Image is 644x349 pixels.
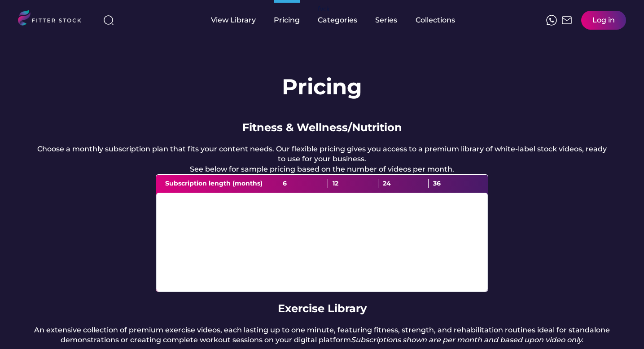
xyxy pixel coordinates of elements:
div: 36 [429,179,479,188]
div: View Library [211,15,256,25]
img: search-normal%203.svg [103,15,114,26]
h1: Pricing [282,72,362,102]
div: Exercise Library [278,301,367,316]
div: fvck [318,4,329,13]
div: Fitness & Wellness/Nutrition [242,120,402,135]
img: Frame%2051.svg [561,15,572,26]
em: Subscriptions shown are per month and based upon video only. [351,336,583,344]
div: 6 [278,179,329,188]
div: An extensive collection of premium exercise videos, each lasting up to one minute, featuring fitn... [18,325,626,345]
div: Pricing [274,15,300,25]
div: Categories [318,15,357,25]
div: Log in [592,15,615,25]
img: LOGO.svg [18,10,89,28]
div: Choose a monthly subscription plan that fits your content needs. Our flexible pricing gives you a... [36,144,608,174]
div: Series [375,15,398,25]
div: Collections [416,15,455,25]
div: 24 [378,179,429,188]
div: 12 [328,179,378,188]
img: meteor-icons_whatsapp%20%281%29.svg [546,15,557,26]
div: Subscription length (months) [165,179,278,188]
